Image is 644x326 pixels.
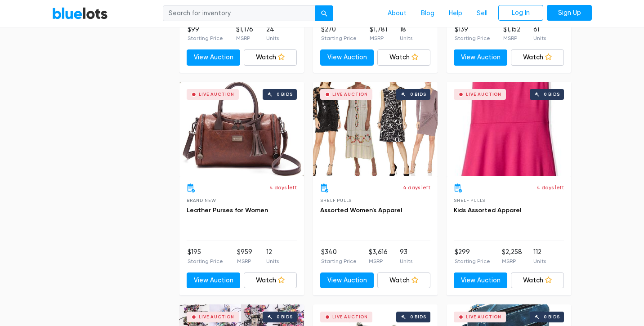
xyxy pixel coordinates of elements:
[498,5,543,21] a: Log In
[199,315,234,319] div: Live Auction
[503,25,520,43] li: $1,152
[400,34,412,42] p: Units
[52,7,108,20] a: BlueLots
[403,183,430,192] p: 4 days left
[269,183,297,192] p: 4 days left
[321,247,357,265] li: $340
[502,257,522,265] p: MSRP
[410,92,426,97] div: 0 bids
[533,25,546,43] li: 61
[533,247,546,265] li: 112
[199,92,234,97] div: Live Auction
[277,315,293,319] div: 0 bids
[179,82,304,176] a: Live Auction 0 bids
[547,5,592,21] a: Sign Up
[511,272,564,289] a: Watch
[544,92,560,97] div: 0 bids
[236,34,253,42] p: MSRP
[533,34,546,42] p: Units
[503,34,520,42] p: MSRP
[321,34,357,42] p: Starting Price
[188,247,223,265] li: $195
[380,5,414,22] a: About
[400,257,412,265] p: Units
[466,315,501,319] div: Live Auction
[188,257,223,265] p: Starting Price
[455,34,490,42] p: Starting Price
[188,34,223,42] p: Starting Price
[454,272,507,289] a: View Auction
[454,198,485,203] span: Shelf Pulls
[466,92,501,97] div: Live Auction
[237,257,252,265] p: MSRP
[320,49,374,66] a: View Auction
[332,315,368,319] div: Live Auction
[410,315,426,319] div: 0 bids
[544,315,560,319] div: 0 bids
[266,257,279,265] p: Units
[237,247,252,265] li: $959
[454,206,521,214] a: Kids Assorted Apparel
[188,25,223,43] li: $99
[369,247,388,265] li: $3,616
[244,272,297,289] a: Watch
[370,25,387,43] li: $1,781
[400,25,412,43] li: 18
[320,198,352,203] span: Shelf Pulls
[377,49,431,66] a: Watch
[320,272,374,289] a: View Auction
[537,183,564,192] p: 4 days left
[400,247,412,265] li: 93
[369,257,388,265] p: MSRP
[455,25,490,43] li: $139
[320,206,402,214] a: Assorted Women's Apparel
[470,5,495,22] a: Sell
[377,272,431,289] a: Watch
[266,25,279,43] li: 24
[455,257,490,265] p: Starting Price
[414,5,442,22] a: Blog
[266,34,279,42] p: Units
[187,272,240,289] a: View Auction
[266,247,279,265] li: 12
[187,198,216,203] span: Brand New
[187,206,268,214] a: Leather Purses for Women
[277,92,293,97] div: 0 bids
[370,34,387,42] p: MSRP
[244,49,297,66] a: Watch
[442,5,470,22] a: Help
[502,247,522,265] li: $2,258
[236,25,253,43] li: $1,176
[321,25,357,43] li: $270
[455,247,490,265] li: $299
[511,49,564,66] a: Watch
[533,257,546,265] p: Units
[454,49,507,66] a: View Auction
[313,82,438,176] a: Live Auction 0 bids
[321,257,357,265] p: Starting Price
[187,49,240,66] a: View Auction
[332,92,368,97] div: Live Auction
[447,82,571,176] a: Live Auction 0 bids
[163,5,316,22] input: Search for inventory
